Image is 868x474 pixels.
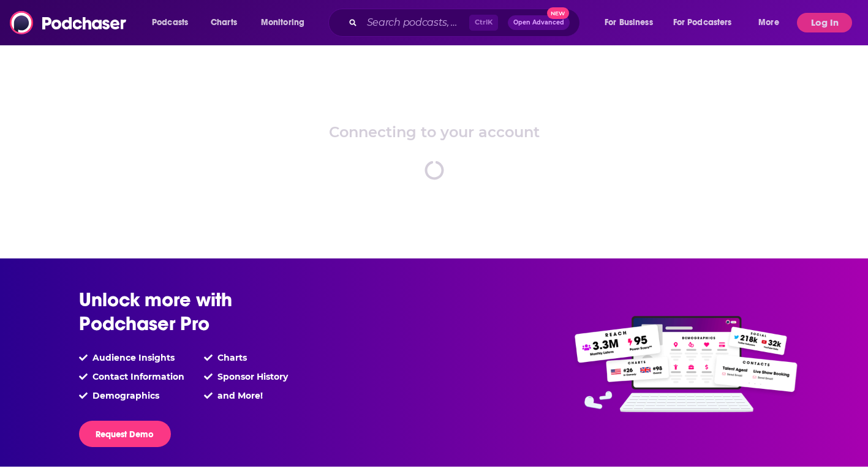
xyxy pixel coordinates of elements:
span: For Podcasters [673,14,732,31]
li: Sponsor History [204,371,288,382]
span: Podcasts [152,14,188,31]
button: open menu [665,13,750,32]
span: Monitoring [261,14,304,31]
button: Log In [797,13,852,32]
span: Ctrl K [469,15,498,31]
button: open menu [596,13,668,32]
span: Charts [211,14,237,31]
li: Audience Insights [79,352,184,363]
button: Request Demo [79,421,171,447]
h2: Unlock more with Podchaser Pro [79,288,324,336]
button: Open AdvancedNew [508,15,570,30]
div: Connecting to your account [329,123,540,141]
img: Pro Features [568,315,804,413]
img: Podchaser - Follow, Share and Rate Podcasts [10,11,127,34]
span: Open Advanced [513,20,564,26]
input: Search podcasts, credits, & more... [362,13,469,32]
span: More [758,14,779,31]
li: Charts [204,352,288,363]
button: open menu [750,13,794,32]
span: New [547,7,569,19]
a: Charts [203,13,244,32]
span: For Business [605,14,653,31]
button: open menu [252,13,320,32]
li: and More! [204,390,288,401]
li: Contact Information [79,371,184,382]
li: Demographics [79,390,184,401]
div: Search podcasts, credits, & more... [340,9,592,37]
button: open menu [143,13,204,32]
